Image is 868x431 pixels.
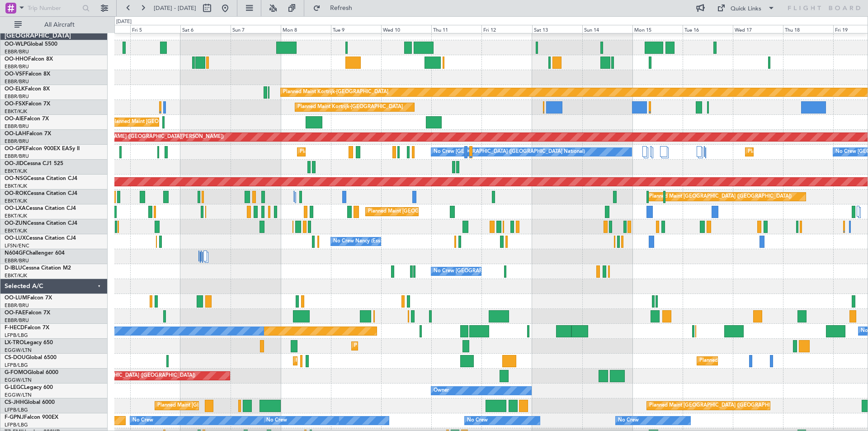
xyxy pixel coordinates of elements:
[632,25,683,33] div: Mon 15
[5,138,29,145] a: EBBR/BRU
[5,86,25,92] span: OO-ELK
[5,392,32,398] a: EGGW/LTN
[618,414,639,427] div: No Crew
[132,414,153,427] div: No Crew
[532,25,582,33] div: Sat 13
[5,42,27,47] span: OO-WLP
[5,86,50,92] a: OO-ELKFalcon 8X
[5,161,24,166] span: OO-JID
[5,206,76,211] a: OO-LXACessna Citation CJ4
[5,176,77,181] a: OO-NSGCessna Citation CJ4
[28,1,80,15] input: Trip Number
[5,385,24,390] span: G-LEGC
[5,236,26,241] span: OO-LUX
[5,48,29,55] a: EBBR/BRU
[5,407,28,413] a: LFPB/LBG
[5,221,77,226] a: OO-ZUNCessna Citation CJ4
[5,251,65,256] a: N604GFChallenger 604
[5,42,57,47] a: OO-WLPGlobal 5500
[5,415,24,420] span: F-GPNJ
[5,340,53,346] a: LX-TROLegacy 650
[5,236,76,241] a: OO-LUXCessna Citation CJ4
[5,302,29,309] a: EBBR/BRU
[649,399,792,412] div: Planned Maint [GEOGRAPHIC_DATA] ([GEOGRAPHIC_DATA])
[5,310,25,316] span: OO-FAE
[333,235,387,248] div: No Crew Nancy (Essey)
[5,153,29,160] a: EBBR/BRU
[5,57,53,62] a: OO-HHOFalcon 8X
[5,191,27,196] span: OO-ROK
[322,5,360,11] span: Refresh
[331,25,381,33] div: Tue 9
[481,25,532,33] div: Fri 12
[116,18,132,26] div: [DATE]
[699,354,842,368] div: Planned Maint [GEOGRAPHIC_DATA] ([GEOGRAPHIC_DATA])
[5,355,57,360] a: CS-DOUGlobal 6500
[434,265,585,278] div: No Crew [GEOGRAPHIC_DATA] ([GEOGRAPHIC_DATA] National)
[5,71,25,77] span: OO-VSF
[5,340,24,346] span: LX-TRO
[5,116,49,122] a: OO-AIEFalcon 7X
[5,57,28,62] span: OO-HHO
[5,242,29,249] a: LFSN/ENC
[434,145,585,159] div: No Crew [GEOGRAPHIC_DATA] ([GEOGRAPHIC_DATA] National)
[283,85,388,99] div: Planned Maint Kortrijk-[GEOGRAPHIC_DATA]
[5,146,26,152] span: OO-GPE
[5,310,50,316] a: OO-FAEFalcon 7X
[5,191,77,196] a: OO-ROKCessna Citation CJ4
[5,71,50,77] a: OO-VSFFalcon 8X
[231,25,281,33] div: Sun 7
[381,25,431,33] div: Wed 10
[5,400,55,405] a: CS-JHHGlobal 6000
[5,325,24,331] span: F-HECD
[5,265,71,271] a: D-IBLUCessna Citation M2
[467,414,488,427] div: No Crew
[5,295,27,301] span: OO-LUM
[5,168,27,175] a: EBKT/KJK
[5,131,51,137] a: OO-LAHFalcon 7X
[5,295,52,301] a: OO-LUMFalcon 7X
[783,25,833,33] div: Thu 18
[5,257,29,264] a: EBBR/BRU
[683,25,733,33] div: Tue 16
[5,385,53,390] a: G-LEGCLegacy 600
[5,317,29,324] a: EBBR/BRU
[5,377,32,384] a: EGGW/LTN
[5,221,27,226] span: OO-ZUN
[368,205,532,218] div: Planned Maint [GEOGRAPHIC_DATA] ([GEOGRAPHIC_DATA] National)
[130,25,180,33] div: Fri 5
[731,5,761,14] div: Quick Links
[10,18,98,32] button: All Aircraft
[354,339,413,353] div: Planned Maint Dusseldorf
[180,25,231,33] div: Sat 6
[5,347,32,354] a: EGGW/LTN
[5,78,29,85] a: EBBR/BRU
[5,370,58,375] a: G-FOMOGlobal 6000
[5,251,26,256] span: N604GF
[300,145,463,159] div: Planned Maint [GEOGRAPHIC_DATA] ([GEOGRAPHIC_DATA] National)
[5,101,50,107] a: OO-FSXFalcon 7X
[5,272,27,279] a: EBKT/KJK
[5,362,28,369] a: LFPB/LBG
[5,370,28,375] span: G-FOMO
[309,1,363,15] button: Refresh
[5,131,26,137] span: OO-LAH
[24,22,95,28] span: All Aircraft
[5,63,29,70] a: EBBR/BRU
[733,25,783,33] div: Wed 17
[5,422,28,428] a: LFPB/LBG
[5,93,29,100] a: EBBR/BRU
[53,369,195,383] div: Planned Maint [GEOGRAPHIC_DATA] ([GEOGRAPHIC_DATA])
[266,414,287,427] div: No Crew
[296,354,438,368] div: Planned Maint [GEOGRAPHIC_DATA] ([GEOGRAPHIC_DATA])
[5,108,27,115] a: EBKT/KJK
[5,101,25,107] span: OO-FSX
[582,25,632,33] div: Sun 14
[5,206,26,211] span: OO-LXA
[5,400,24,405] span: CS-JHH
[5,123,29,130] a: EBBR/BRU
[5,265,22,271] span: D-IBLU
[5,146,80,152] a: OO-GPEFalcon 900EX EASy II
[154,4,196,12] span: [DATE] - [DATE]
[712,1,779,15] button: Quick Links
